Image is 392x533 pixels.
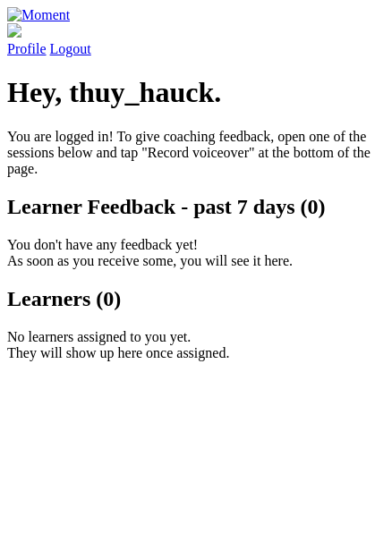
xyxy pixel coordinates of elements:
h1: Hey, thuy_hauck. [7,76,385,109]
img: default_avatar-b4e2223d03051bc43aaaccfb402a43260a3f17acc7fafc1603fdf008d6cba3c9.png [7,23,21,38]
p: No learners assigned to you yet. They will show up here once assigned. [7,329,385,361]
a: Logout [50,41,91,56]
h2: Learners (0) [7,287,385,311]
h2: Learner Feedback - past 7 days (0) [7,195,385,219]
p: You are logged in! To give coaching feedback, open one of the sessions below and tap "Record voic... [7,129,385,177]
img: Moment [7,7,70,23]
a: Profile [7,23,385,56]
p: You don't have any feedback yet! As soon as you receive some, you will see it here. [7,237,385,269]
